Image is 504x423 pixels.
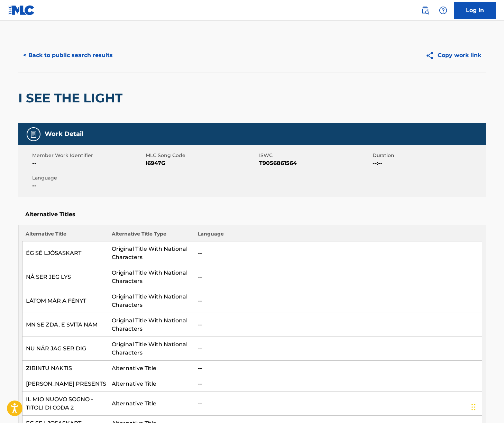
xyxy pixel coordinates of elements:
td: -- [194,337,482,361]
a: Log In [454,2,496,19]
th: Language [194,230,482,241]
span: Language [32,174,144,182]
img: Copy work link [425,51,438,60]
td: NU NÄR JAG SER DIG [22,337,108,361]
td: [PERSON_NAME] PRESENTS [22,376,108,392]
td: Alternative Title [108,361,194,376]
td: Original Title With National Characters [108,313,194,337]
td: -- [194,392,482,416]
th: Alternative Title Type [108,230,194,241]
button: Copy work link [421,47,486,64]
td: Alternative Title [108,376,194,392]
div: Help [436,3,450,17]
img: help [439,6,447,15]
h5: Alternative Titles [25,211,479,218]
td: Original Title With National Characters [108,337,194,361]
img: search [421,6,429,15]
span: MLC Song Code [146,152,257,159]
span: --:-- [373,159,484,167]
a: Public Search [418,3,432,17]
td: NÅ SER JEG LYS [22,265,108,289]
span: -- [32,159,144,167]
span: Duration [373,152,484,159]
td: -- [194,361,482,376]
td: Original Title With National Characters [108,265,194,289]
td: -- [194,289,482,313]
td: -- [194,241,482,265]
div: Drag [471,397,476,417]
img: MLC Logo [8,5,35,15]
h2: I SEE THE LIGHT [18,90,126,106]
td: LÁTOM MÁR A FÉNYT [22,289,108,313]
span: Member Work Identifier [32,152,144,159]
img: Work Detail [29,130,38,138]
button: < Back to public search results [18,47,118,64]
iframe: Chat Widget [469,390,504,423]
span: -- [32,182,144,190]
td: Alternative Title [108,392,194,416]
td: Original Title With National Characters [108,241,194,265]
span: I6947G [146,159,257,167]
span: T9056861564 [259,159,371,167]
td: Original Title With National Characters [108,289,194,313]
td: -- [194,265,482,289]
td: MN SE ZDÁ, E SVÍTÁ NÁM [22,313,108,337]
td: -- [194,313,482,337]
td: ÉG SÉ LJÓSASKART [22,241,108,265]
td: IL MIO NUOVO SOGNO - TITOLI DI CODA 2 [22,392,108,416]
td: -- [194,376,482,392]
h5: Work Detail [45,130,83,138]
span: ISWC [259,152,371,159]
td: ZIBINTU NAKTIS [22,361,108,376]
th: Alternative Title [22,230,108,241]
